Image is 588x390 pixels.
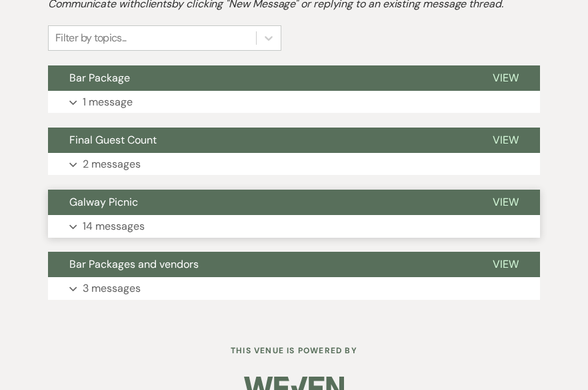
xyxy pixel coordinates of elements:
[471,190,540,215] button: View
[83,218,145,235] p: 14 messages
[48,252,471,277] button: Bar Packages and vendors
[471,252,540,277] button: View
[493,133,519,147] span: View
[48,190,471,215] button: Galway Picnic
[48,65,471,91] button: Bar Package
[83,280,141,297] p: 3 messages
[69,257,199,271] span: Bar Packages and vendors
[69,195,138,209] span: Galway Picnic
[83,156,141,173] p: 2 messages
[493,71,519,85] span: View
[471,128,540,153] button: View
[48,128,471,153] button: Final Guest Count
[69,71,130,85] span: Bar Package
[48,91,540,114] button: 1 message
[69,133,157,147] span: Final Guest Count
[493,257,519,271] span: View
[48,277,540,300] button: 3 messages
[83,93,133,111] p: 1 message
[48,215,540,238] button: 14 messages
[48,153,540,176] button: 2 messages
[471,65,540,91] button: View
[55,30,127,46] div: Filter by topics...
[493,195,519,209] span: View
